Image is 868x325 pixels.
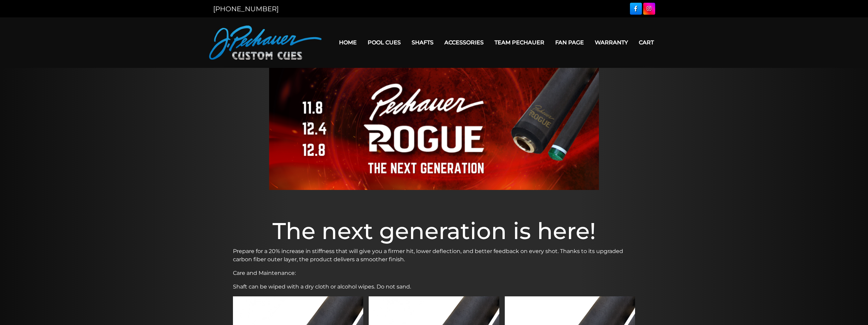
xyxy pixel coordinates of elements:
[589,34,633,51] a: Warranty
[233,269,635,277] p: Care and Maintenance:
[550,34,589,51] a: Fan Page
[633,34,659,51] a: Cart
[489,34,550,51] a: Team Pechauer
[334,34,362,51] a: Home
[209,26,322,60] img: Pechauer Custom Cues
[362,34,406,51] a: Pool Cues
[233,247,635,264] p: Prepare for a 20% increase in stiffness that will give you a firmer hit, lower deflection, and be...
[406,34,439,51] a: Shafts
[233,217,635,245] h1: The next generation is here!
[439,34,489,51] a: Accessories
[213,5,279,13] a: [PHONE_NUMBER]
[233,283,635,291] p: Shaft can be wiped with a dry cloth or alcohol wipes. Do not sand.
